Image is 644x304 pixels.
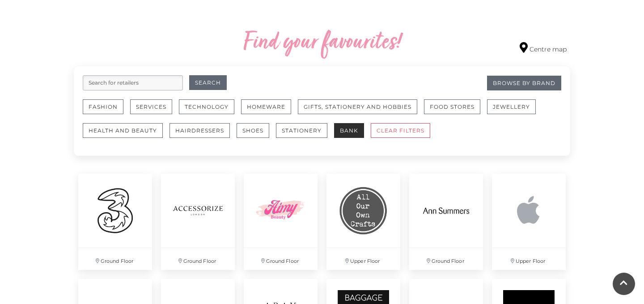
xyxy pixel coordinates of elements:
[424,99,480,114] button: Food Stores
[157,169,239,274] a: Ground Floor
[241,99,298,123] a: Homeware
[237,123,269,138] button: Shoes
[130,99,179,123] a: Services
[276,123,327,138] button: Stationery
[298,99,424,123] a: Gifts, Stationery and Hobbies
[276,123,334,147] a: Stationery
[161,248,235,270] p: Ground Floor
[405,169,487,274] a: Ground Floor
[487,99,542,123] a: Jewellery
[179,99,241,123] a: Technology
[83,99,130,123] a: Fashion
[487,169,570,274] a: Upper Floor
[179,99,234,114] button: Technology
[83,99,123,114] button: Fashion
[334,123,364,138] button: Bank
[74,169,157,274] a: Ground Floor
[239,169,322,274] a: Ground Floor
[159,29,485,57] h2: Find your favourites!
[83,75,183,90] input: Search for retailers
[487,76,561,90] a: Browse By Brand
[237,123,276,147] a: Shoes
[83,123,163,138] button: Health and Beauty
[371,123,437,147] a: CLEAR FILTERS
[169,123,237,147] a: Hairdressers
[326,248,400,270] p: Upper Floor
[520,42,567,54] a: Centre map
[409,248,483,270] p: Ground Floor
[241,99,291,114] button: Homeware
[298,99,417,114] button: Gifts, Stationery and Hobbies
[322,169,405,274] a: Upper Floor
[334,123,371,147] a: Bank
[130,99,172,114] button: Services
[371,123,430,138] button: CLEAR FILTERS
[78,248,152,270] p: Ground Floor
[189,75,227,90] button: Search
[487,99,536,114] button: Jewellery
[83,123,169,147] a: Health and Beauty
[169,123,230,138] button: Hairdressers
[244,248,318,270] p: Ground Floor
[424,99,487,123] a: Food Stores
[492,248,566,270] p: Upper Floor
